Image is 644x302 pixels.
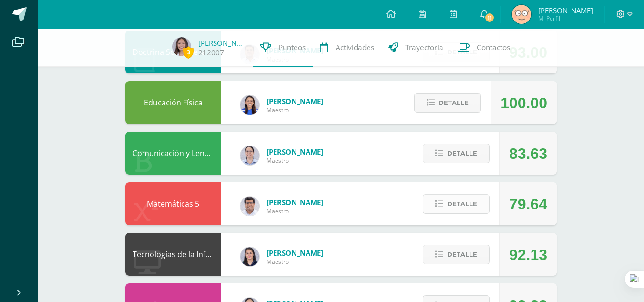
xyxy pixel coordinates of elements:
span: Maestro [266,258,323,266]
span: Detalle [439,94,469,112]
a: Contactos [450,29,517,67]
span: Detalle [447,145,477,162]
img: 0efa06bf55d835d7f677146712b902f1.png [512,5,531,24]
img: 0eea5a6ff783132be5fd5ba128356f6f.png [240,95,259,115]
button: Detalle [423,144,490,163]
span: [PERSON_NAME] [266,147,323,156]
span: [PERSON_NAME] [266,248,323,258]
span: Maestro [266,156,323,165]
div: Tecnologías de la Información y la Comunicación 5 [125,233,221,276]
button: Detalle [423,194,490,214]
div: 83.63 [509,132,547,175]
span: Maestro [266,106,323,114]
span: Maestro [266,207,323,215]
span: Detalle [447,246,477,263]
img: daba15fc5312cea3888e84612827f950.png [240,146,259,165]
div: Matemáticas 5 [125,182,221,225]
span: 11 [484,12,495,23]
div: 100.00 [501,82,547,125]
a: [PERSON_NAME] [198,38,246,48]
a: Punteos [253,29,313,67]
img: dbcf09110664cdb6f63fe058abfafc14.png [240,247,259,266]
span: [PERSON_NAME] [266,198,323,207]
div: Comunicación y Lenguaje L3 (Inglés) 5 [125,132,221,175]
a: Actividades [313,29,381,67]
span: Trayectoria [405,42,443,52]
button: Detalle [423,245,490,264]
div: Educación Física [125,81,221,124]
span: [PERSON_NAME] [538,6,593,15]
span: Contactos [477,42,510,52]
span: 3 [183,46,194,58]
span: Detalle [447,195,477,213]
div: 92.13 [509,233,547,276]
span: Mi Perfil [538,14,593,22]
span: Punteos [278,42,306,52]
img: 01ec045deed16b978cfcd964fb0d0c55.png [240,197,259,216]
div: 79.64 [509,183,547,226]
span: [PERSON_NAME] [266,96,323,106]
a: Trayectoria [381,29,450,67]
button: Detalle [414,93,481,113]
img: a4edf9b3286cfd43df08ece18344d72f.png [172,37,191,56]
span: Actividades [336,42,374,52]
a: 212007 [198,48,224,58]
